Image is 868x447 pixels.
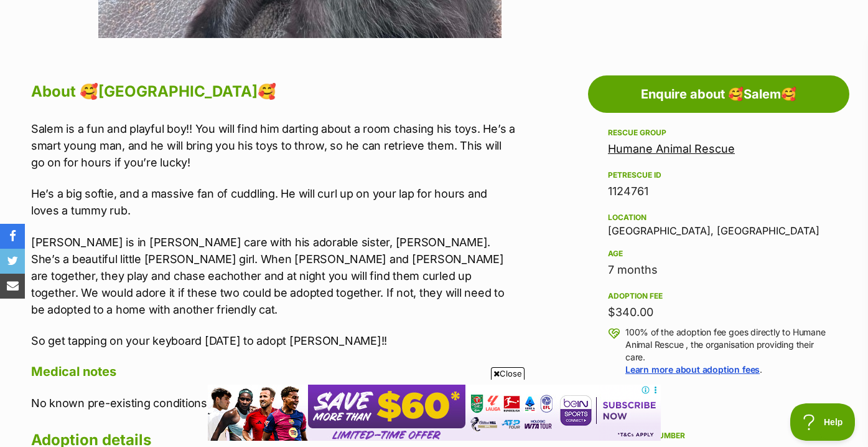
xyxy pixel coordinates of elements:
iframe: Help Scout Beacon - Open [790,403,856,441]
a: Enquire about 🥰Salem🥰 [588,75,849,113]
h2: About 🥰[GEOGRAPHIC_DATA]🥰 [31,78,517,105]
a: Learn more about adoption fees [625,364,760,375]
div: 1124761 [608,183,829,200]
a: Humane Animal Rescue [608,142,735,155]
div: Rescue group [608,128,829,138]
p: No known pre-existing conditions. [31,395,517,411]
h4: Medical notes [31,363,517,380]
p: So get tapping on your keyboard [DATE] to adopt [PERSON_NAME]!! [31,332,517,349]
p: He’s a big softie, and a massive fan of cuddling. He will curl up on your lap for hours and loves... [31,185,517,219]
div: Adoption fee [608,291,829,301]
div: Short [608,401,829,418]
p: [PERSON_NAME] is in [PERSON_NAME] care with his adorable sister, [PERSON_NAME]. She’s a beautiful... [31,234,517,318]
div: PetRescue ID [608,170,829,180]
span: Close [491,367,525,380]
div: Microchip number [608,431,829,441]
p: Salem is a fun and playful boy!! You will find him darting about a room chasing his toys. He’s a ... [31,120,517,171]
div: 7 months [608,261,829,279]
img: adc.png [177,1,185,9]
div: $340.00 [608,304,829,321]
div: Age [608,249,829,259]
iframe: Advertisement [208,385,661,441]
div: [GEOGRAPHIC_DATA], [GEOGRAPHIC_DATA] [608,210,829,236]
p: 100% of the adoption fee goes directly to Humane Animal Rescue , the organisation providing their... [625,326,829,376]
div: Coat [608,388,829,398]
div: Location [608,213,829,223]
